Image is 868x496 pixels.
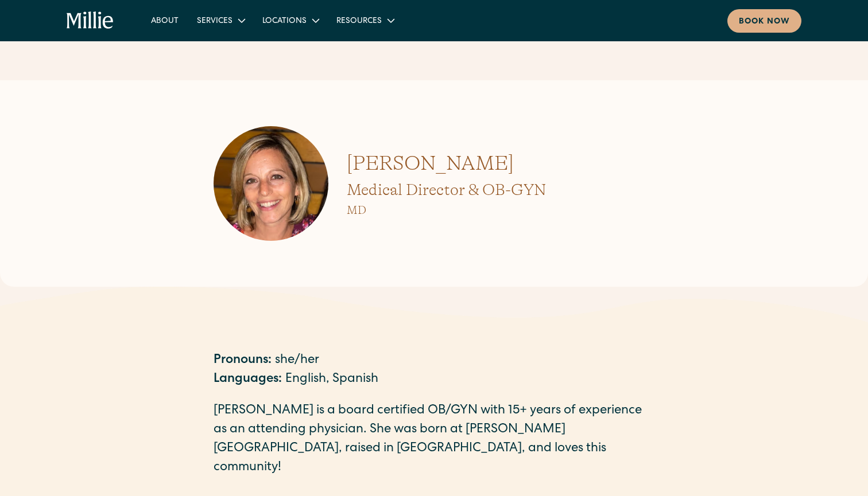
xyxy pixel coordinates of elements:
img: Amy Kane profile photo [214,126,328,241]
div: English, Spanish [285,370,378,389]
div: Resources [336,15,382,28]
div: Resources [327,11,402,30]
strong: Pronouns: [214,354,272,367]
div: Locations [262,15,307,28]
a: Book now [727,9,801,33]
div: she/her [275,352,319,370]
h3: MD [347,202,546,219]
div: Services [188,11,253,30]
div: Services [197,15,232,28]
h1: [PERSON_NAME] [347,148,546,179]
a: home [67,11,114,30]
p: [PERSON_NAME] is a board certified OB/GYN with 15+ years of experience as an attending physician.... [214,402,654,478]
div: Locations [253,11,327,30]
div: Book now [739,16,790,28]
h2: Medical Director & OB-GYN [347,179,546,201]
a: About [142,11,188,30]
strong: Languages: [214,373,282,386]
